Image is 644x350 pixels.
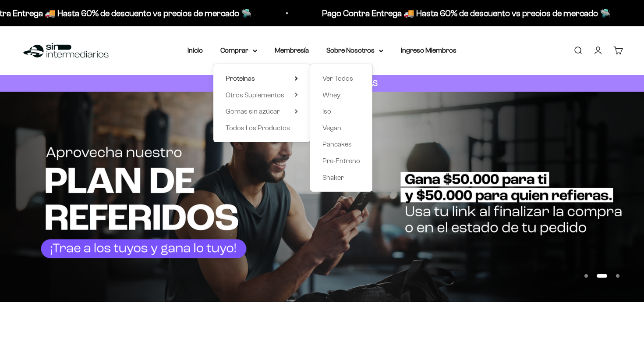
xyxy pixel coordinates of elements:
a: Ingreso Miembros [401,46,456,54]
summary: Gomas sin azúcar [226,106,298,117]
a: Vegan [322,122,360,134]
span: Todos Los Productos [226,124,290,132]
summary: Sobre Nosotros [326,45,383,56]
a: Iso [322,106,360,117]
a: Pancakes [322,139,360,150]
span: Proteínas [226,75,255,82]
span: Vegan [322,124,341,132]
summary: Otros Suplementos [226,89,298,101]
span: Ver Todos [322,75,353,82]
span: Whey [322,91,340,99]
a: Inicio [188,46,203,54]
span: Iso [322,107,331,115]
summary: Comprar [220,45,257,56]
a: Todos Los Productos [226,122,298,134]
summary: Proteínas [226,73,298,84]
span: Shaker [322,174,344,181]
a: Ver Todos [322,73,360,84]
span: Gomas sin azúcar [226,107,280,115]
p: Pago Contra Entrega 🚚 Hasta 60% de descuento vs precios de mercado 🛸 [320,6,609,20]
a: Pre-Entreno [322,155,360,167]
span: Pre-Entreno [322,157,360,164]
a: Shaker [322,172,360,183]
a: Whey [322,89,360,101]
a: Membresía [275,46,309,54]
span: Pancakes [322,140,352,148]
span: Otros Suplementos [226,91,284,99]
